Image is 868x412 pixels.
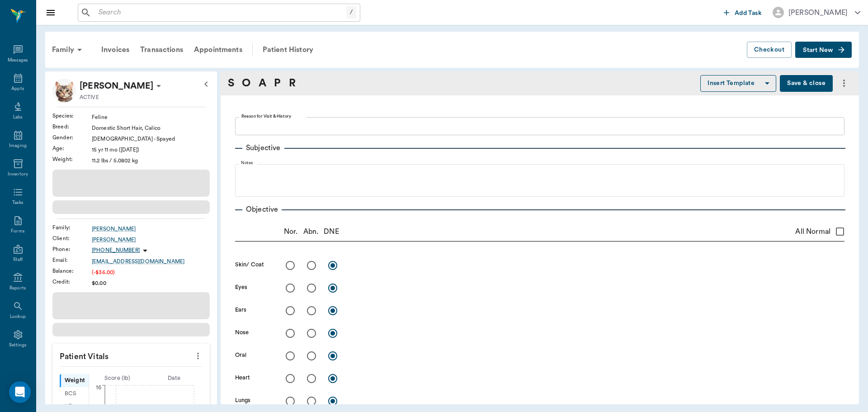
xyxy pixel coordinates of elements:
[92,236,210,244] a: [PERSON_NAME]
[52,79,76,102] img: Profile Image
[10,313,26,320] div: Lookup
[52,112,92,120] div: Species :
[324,226,339,237] p: DNE
[135,39,189,61] a: Transactions
[47,39,90,61] div: Family
[242,204,282,215] p: Objective
[52,344,210,366] p: Patient Vitals
[92,246,140,254] p: [PHONE_NUMBER]
[52,123,92,131] div: Breed :
[52,245,92,253] div: Phone :
[92,156,210,165] div: 11.2 lbs / 5.0802 kg
[92,268,210,276] div: (-$36.00)
[191,348,205,364] button: more
[52,256,92,264] div: Email :
[80,93,99,101] p: ACTIVE
[13,256,23,263] div: Staff
[303,226,319,237] p: Abn.
[189,39,248,61] a: Appointments
[235,351,246,359] label: Oral
[780,75,833,92] button: Save & close
[235,260,264,269] label: Skin/ Coat
[92,124,210,132] div: Domestic Short Hair, Calico
[700,75,776,92] button: Insert Template
[96,403,101,409] tspan: 12
[89,374,146,383] div: Score ( lb )
[52,133,92,142] div: Gender :
[52,234,92,242] div: Client :
[13,114,23,121] div: Labs
[146,374,203,383] div: Date
[92,146,210,154] div: 15 yr 11 mo ([DATE])
[92,135,210,143] div: [DEMOGRAPHIC_DATA] - Spayed
[235,396,251,404] label: Lungs
[96,39,135,61] a: Invoices
[720,4,765,21] button: Add Task
[52,144,92,152] div: Age :
[9,285,26,292] div: Reports
[788,7,848,18] div: [PERSON_NAME]
[765,4,868,21] button: [PERSON_NAME]
[259,75,266,91] a: A
[52,278,92,286] div: Credit :
[274,75,281,91] a: P
[95,6,346,19] input: Search
[9,342,27,349] div: Settings
[92,257,210,265] a: [EMAIL_ADDRESS][DOMAIN_NAME]
[257,39,319,61] a: Patient History
[241,113,291,119] label: Reason for Visit & History
[235,374,250,382] label: Heart
[52,155,92,163] div: Weight :
[228,75,234,91] a: S
[8,57,28,64] div: Messages
[284,226,298,237] p: Nor.
[836,76,852,91] button: more
[747,42,792,58] button: Checkout
[92,279,210,287] div: $0.00
[80,79,153,93] p: [PERSON_NAME]
[11,228,24,235] div: Forms
[60,387,89,400] div: BCS
[92,225,210,233] a: [PERSON_NAME]
[235,328,249,336] label: Nose
[289,75,296,91] a: R
[42,4,60,22] button: Close drawer
[9,381,31,403] div: Open Intercom Messenger
[795,42,852,58] button: Start New
[96,385,101,390] tspan: 16
[11,85,24,92] div: Appts
[242,142,284,153] p: Subjective
[92,113,210,121] div: Feline
[241,160,253,166] label: Notes
[8,171,28,178] div: Inventory
[12,199,24,206] div: Tasks
[795,226,830,237] span: All Normal
[9,142,27,149] div: Imaging
[242,75,250,91] a: O
[235,283,247,291] label: Eyes
[52,223,92,232] div: Family :
[346,6,356,19] div: /
[80,79,153,93] div: Missy Tyson
[52,267,92,275] div: Balance :
[60,374,89,387] div: Weight
[235,306,246,314] label: Ears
